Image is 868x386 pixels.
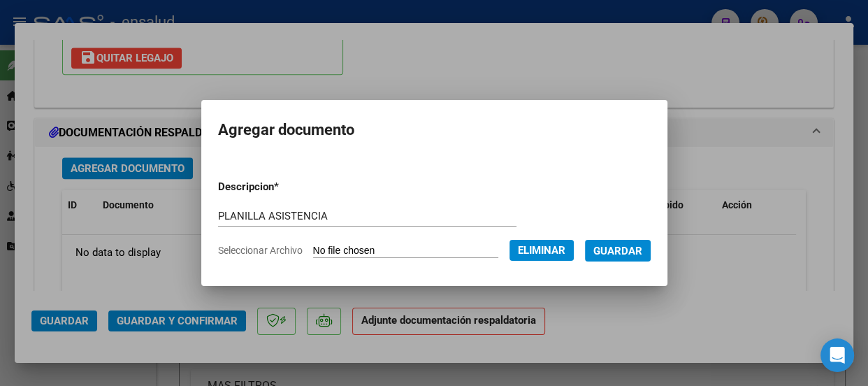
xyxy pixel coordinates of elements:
h2: Agregar documento [218,117,651,143]
div: Open Intercom Messenger [820,338,854,372]
span: Seleccionar Archivo [218,245,303,256]
span: Eliminar [518,244,565,257]
span: Guardar [593,245,642,257]
p: Descripcion [218,179,348,195]
button: Guardar [585,240,651,262]
button: Eliminar [509,240,574,261]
